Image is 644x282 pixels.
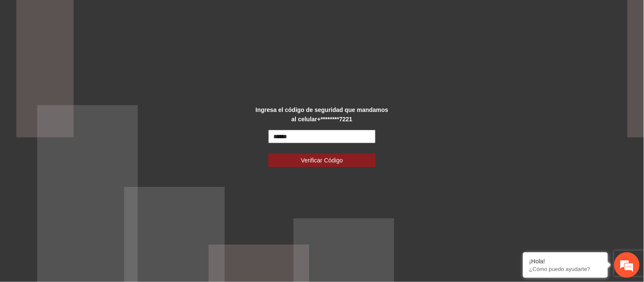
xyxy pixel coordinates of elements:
textarea: Escriba su mensaje y pulse “Intro” [4,190,162,220]
div: ¡Hola! [529,258,602,265]
button: Verificar Código [268,154,376,167]
strong: Ingresa el código de seguridad que mandamos al celular +********7221 [256,106,388,123]
span: Verificar Código [301,156,343,165]
p: ¿Cómo puedo ayudarte? [529,266,602,272]
div: Chatee con nosotros ahora [44,43,143,54]
div: Minimizar ventana de chat en vivo [139,4,160,25]
span: Estamos en línea. [49,92,117,178]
